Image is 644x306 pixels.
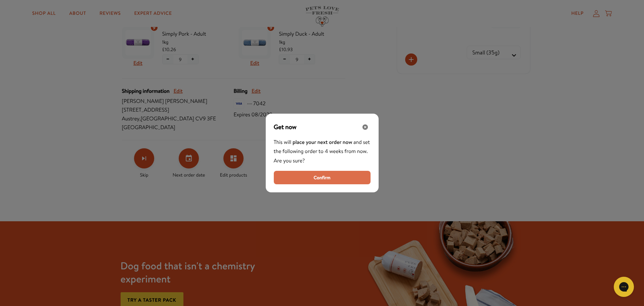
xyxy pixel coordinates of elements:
span: Get now [274,122,297,132]
strong: place your next order now [293,139,352,146]
span: This will and set the following order to 4 weeks from now. Are you sure? [274,139,370,164]
button: Confirm [274,171,371,184]
span: Confirm [313,174,330,181]
button: Close [360,122,371,132]
iframe: Gorgias live chat messenger [610,274,637,299]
